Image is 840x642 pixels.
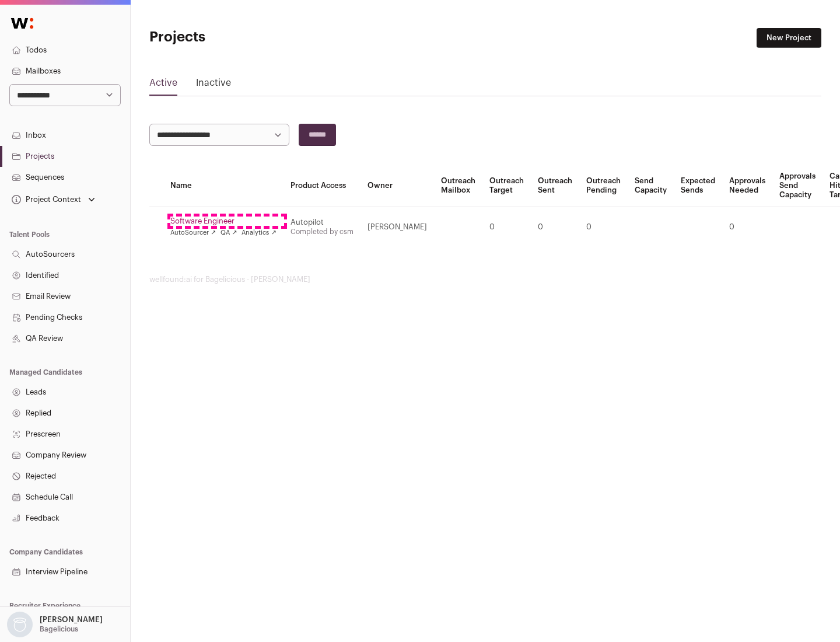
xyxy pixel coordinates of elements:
[360,165,434,207] th: Owner
[9,191,97,208] button: Open dropdown
[722,165,772,207] th: Approvals Needed
[290,218,353,227] div: Autopilot
[628,165,674,207] th: Send Capacity
[149,76,177,95] a: Active
[722,207,772,247] td: 0
[290,228,353,235] a: Completed by csm
[283,165,360,207] th: Product Access
[242,228,276,238] a: Analytics ↗
[7,612,33,637] img: nopic.png
[5,612,105,637] button: Open dropdown
[674,165,722,207] th: Expected Sends
[482,165,531,207] th: Outreach Target
[482,207,531,247] td: 0
[9,195,81,204] div: Project Context
[531,165,579,207] th: Outreach Sent
[170,228,216,238] a: AutoSourcer ↗
[360,207,434,247] td: [PERSON_NAME]
[40,615,103,624] p: [PERSON_NAME]
[579,165,628,207] th: Outreach Pending
[40,624,78,634] p: Bagelicious
[5,12,40,35] img: Wellfound
[149,28,373,47] h1: Projects
[579,207,628,247] td: 0
[196,76,231,95] a: Inactive
[434,165,482,207] th: Outreach Mailbox
[757,28,821,48] a: New Project
[149,275,821,284] footer: wellfound:ai for Bagelicious - [PERSON_NAME]
[772,165,822,207] th: Approvals Send Capacity
[220,228,237,238] a: QA ↗
[170,217,276,226] a: Software Engineer
[531,207,579,247] td: 0
[163,165,283,207] th: Name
